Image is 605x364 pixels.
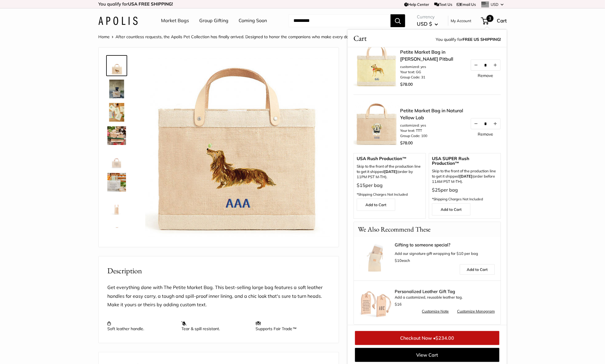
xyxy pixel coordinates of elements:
[116,34,367,39] a: After countless requests, the Apolis Pet Collection has finally arrived. Designed to honor the co...
[106,102,127,123] a: description_The artist's desk in Ventura CA
[400,140,413,146] span: $78.00
[395,289,495,308] div: Add a customized, reusable leather tag.
[478,73,493,78] a: Remove
[181,321,250,331] p: Tear & spill resistant.
[417,21,432,27] span: USD $
[481,121,490,126] input: Quantity
[106,78,127,99] a: Petite Market Bag in Natural Dachshund
[357,181,423,199] p: per bag
[391,14,405,27] button: Search
[400,48,464,62] a: Petite Market Bag in [PERSON_NAME] Pitbull
[357,182,366,188] span: $15
[451,17,471,24] a: My Account
[107,80,126,98] img: Petite Market Bag in Natural Dachshund
[490,60,500,70] button: Increase quantity by 1
[289,14,391,27] input: Search...
[457,2,476,7] a: Email Us
[354,222,435,237] p: We Also Recommend These
[106,148,127,169] a: description_Seal of authenticity printed on the backside of every bag.
[432,186,498,203] p: per bag
[478,132,493,136] a: Remove
[145,56,330,241] img: customizer-prod
[432,203,471,215] a: Add to Cart
[400,107,464,121] a: Petite Market Bag in Natural Yellow Lab
[107,173,126,192] img: description_Elevated any trip to the market
[106,172,127,193] a: description_Elevated any trip to the market
[107,196,126,215] img: description_Side view of the Petite Market Bag
[434,2,452,7] a: Text Us
[107,265,330,276] h2: Description
[432,169,498,184] span: Skip to the front of the production line to get it shipped (order before 11AM PST M-TH).
[98,34,110,39] a: Home
[384,169,397,174] b: [DATE]
[106,218,127,239] a: Petite Market Bag in Natural Dachshund
[436,36,501,44] span: You qualify for
[107,126,126,145] img: Petite Market Bag in Natural Dachshund
[357,192,408,197] span: *Shipping Charges Not Included
[400,123,464,128] li: customized: yes
[432,187,441,193] span: $25
[457,308,495,315] a: Customize Monogram
[481,62,490,67] input: Quantity
[432,197,483,201] span: *Shipping Charges Not Included
[487,15,494,22] span: 3
[161,16,189,25] a: Market Bags
[107,56,126,75] img: Petite Market Bag in Natural Dachshund
[106,195,127,216] a: description_Side view of the Petite Market Bag
[395,243,495,264] div: Add our signature gift wrapping for $10 per bag
[497,17,507,24] span: Cart
[471,60,481,70] button: Decrease quantity by 1
[106,125,127,146] a: Petite Market Bag in Natural Dachshund
[482,16,507,25] a: 3 Cart
[400,128,464,133] li: Your text: TTT
[256,321,324,331] p: Supports Fair Trade™
[357,164,423,180] p: Skip to the front of the production line to get it shipped (order by 11PM PST M-TH).
[395,258,402,263] span: $10
[400,75,464,80] li: Group Code: 31
[400,133,464,139] li: Group Code: 100
[417,13,438,21] span: Currency
[128,1,173,7] strong: USA FREE SHIPPING!
[357,198,395,211] a: Add to Cart
[355,348,499,362] a: View Cart
[400,64,464,69] li: customized: yes
[422,308,449,315] a: Customize Note
[107,150,126,168] img: description_Seal of authenticity printed on the backside of every bag.
[107,103,126,122] img: description_The artist's desk in Ventura CA
[395,243,495,247] a: Gifting to someone special?
[395,302,402,307] span: $16
[98,17,138,25] img: Apolis
[459,174,473,178] strong: [DATE]
[106,55,127,76] a: Petite Market Bag in Natural Dachshund
[107,321,176,331] p: Soft leather handle.
[357,156,423,161] span: USA Rush Production™
[432,156,498,166] span: USA SUPER Rush Production™
[460,264,495,275] a: Add to Cart
[400,69,464,75] li: Your text: GG
[107,220,126,238] img: Petite Market Bag in Natural Dachshund
[354,33,367,44] span: Cart
[239,16,267,25] a: Coming Soon
[490,118,500,129] button: Increase quantity by 1
[463,37,501,42] strong: FREE US SHIPPING!
[436,335,454,341] span: $234.00
[360,286,392,318] img: Luggage Tag
[400,82,413,87] span: $78.00
[395,289,495,294] span: Personalized Leather Gift Tag
[107,283,330,309] p: Get everything done with The Petite Market Bag. This best-selling large bag features a soft leath...
[355,331,499,345] a: Checkout Now •$234.00
[395,258,410,263] span: each
[491,2,499,7] span: USD
[360,243,392,275] img: Apolis Signature Gift Wrapping
[404,2,429,7] a: Help Center
[471,118,481,129] button: Decrease quantity by 1
[417,19,438,29] button: USD $
[98,33,449,41] nav: Breadcrumb
[199,16,228,25] a: Group Gifting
